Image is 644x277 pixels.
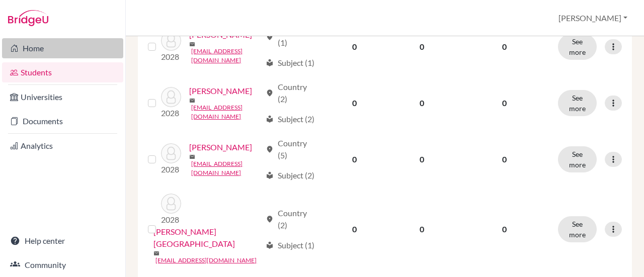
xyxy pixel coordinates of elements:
p: 2028 [161,107,181,119]
p: 0 [463,97,546,109]
a: Home [2,38,123,58]
a: Universities [2,87,123,107]
td: 0 [387,188,457,271]
a: Community [2,255,123,275]
div: Country (2) [266,81,315,105]
td: 0 [321,19,387,75]
button: See more [558,146,597,172]
span: mail [189,98,195,104]
td: 0 [387,75,457,131]
p: 2028 [161,51,181,63]
button: See more [558,216,597,242]
p: 0 [463,223,546,235]
td: 0 [387,19,457,75]
a: [EMAIL_ADDRESS][DOMAIN_NAME] [191,159,261,177]
span: location_on [266,215,274,223]
a: [EMAIL_ADDRESS][DOMAIN_NAME] [191,47,261,65]
a: [EMAIL_ADDRESS][DOMAIN_NAME] [191,103,261,121]
span: location_on [266,89,274,97]
a: [PERSON_NAME][GEOGRAPHIC_DATA] [153,226,261,250]
div: Country (5) [266,137,315,161]
img: Arguello, Sophya [161,87,181,107]
span: local_library [266,171,274,179]
div: Subject (2) [266,113,314,125]
a: [PERSON_NAME] [189,141,252,153]
a: [EMAIL_ADDRESS][DOMAIN_NAME] [155,256,257,265]
div: Country (1) [266,25,315,49]
p: 2028 [161,163,181,175]
td: 0 [321,131,387,188]
a: Documents [2,111,123,131]
span: local_library [266,115,274,123]
a: Students [2,62,123,82]
div: Subject (2) [266,169,314,181]
a: Help center [2,231,123,251]
td: 0 [321,188,387,271]
button: See more [558,34,597,60]
p: 2028 [161,214,181,226]
button: [PERSON_NAME] [554,9,632,28]
p: 0 [463,41,546,53]
span: local_library [266,241,274,249]
div: Country (2) [266,207,315,231]
div: Subject (1) [266,57,314,69]
span: location_on [266,33,274,41]
img: Aleman, Fernando [161,31,181,51]
td: 0 [387,131,457,188]
img: Delgado, Francheska [161,194,181,214]
span: mail [189,154,195,160]
img: Bustamante, Aracely [161,143,181,163]
span: local_library [266,59,274,67]
div: Subject (1) [266,239,314,251]
a: [PERSON_NAME] [189,85,252,97]
a: Analytics [2,136,123,156]
img: Bridge-U [8,10,48,26]
span: location_on [266,145,274,153]
td: 0 [321,75,387,131]
button: See more [558,90,597,116]
span: mail [189,41,195,47]
span: mail [153,250,159,256]
p: 0 [463,153,546,165]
